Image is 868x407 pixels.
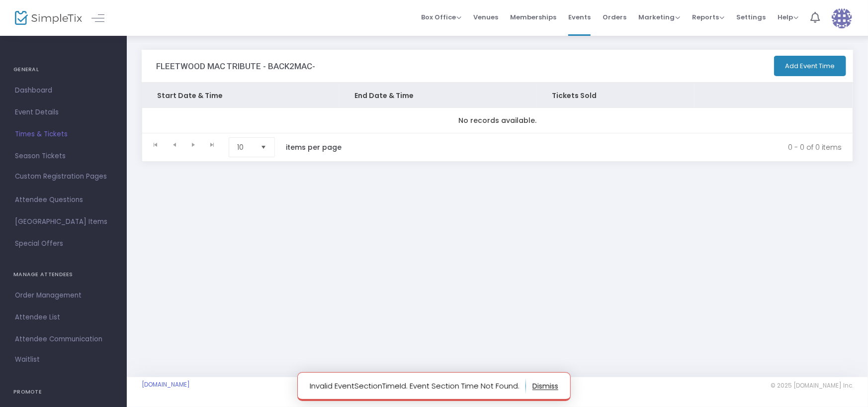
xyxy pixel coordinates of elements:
[15,150,112,163] span: Season Tickets
[15,172,107,182] span: Custom Registration Pages
[310,378,526,394] p: Invalid EventSectionTimeId. Event Section Time Not Found.
[142,83,340,108] th: Start Date & Time
[774,56,846,76] button: Add Event Time
[532,378,558,394] button: dismiss
[286,142,342,152] label: items per page
[736,4,766,30] span: Settings
[237,142,253,152] span: 10
[13,382,113,402] h4: PROMOTE
[778,12,798,22] span: Help
[771,382,853,390] span: © 2025 [DOMAIN_NAME] Inc.
[257,138,270,157] button: Select
[537,83,695,108] th: Tickets Sold
[142,83,853,133] div: Data table
[15,106,112,119] span: Event Details
[15,289,112,302] span: Order Management
[15,333,112,346] span: Attendee Communication
[15,355,40,365] span: Waitlist
[15,128,112,141] span: Times & Tickets
[473,4,498,30] span: Venues
[568,4,591,30] span: Events
[340,83,537,108] th: End Date & Time
[421,12,461,22] span: Box Office
[142,381,190,389] a: [DOMAIN_NAME]
[510,4,556,30] span: Memberships
[362,137,842,157] kendo-pager-info: 0 - 0 of 0 items
[15,311,112,324] span: Attendee List
[156,61,316,71] h3: FLEETWOOD MAC TRIBUTE - BACK2MAC-
[142,108,853,133] td: No records available.
[15,84,112,97] span: Dashboard
[638,12,680,22] span: Marketing
[15,237,112,250] span: Special Offers
[15,194,112,206] span: Attendee Questions
[13,60,113,80] h4: GENERAL
[603,4,626,30] span: Orders
[692,12,724,22] span: Reports
[15,215,112,228] span: [GEOGRAPHIC_DATA] Items
[13,265,113,285] h4: MANAGE ATTENDEES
